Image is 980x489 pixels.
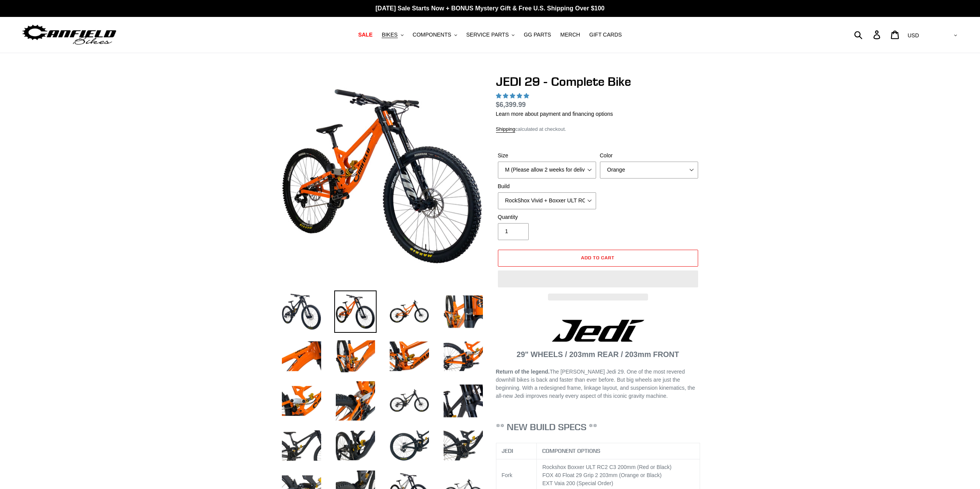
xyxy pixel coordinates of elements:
span: $6,399.99 [496,101,526,108]
a: GG PARTS [520,30,555,40]
button: BIKES [378,30,407,40]
img: Load image into Gallery viewer, JEDI 29 - Complete Bike [442,290,484,333]
button: Add to cart [498,250,698,267]
div: calculated at checkout. [496,125,700,133]
img: Load image into Gallery viewer, JEDI 29 - Complete Bike [442,335,484,377]
label: Color [600,152,698,160]
img: Load image into Gallery viewer, JEDI 29 - Complete Bike [388,335,431,377]
strong: 29" WHEELS / 203mm REAR / 203mm FRONT [517,350,679,359]
span: EXT Vaia 200 (Special Order) [542,480,613,486]
span: SERVICE PARTS [466,32,509,38]
label: Size [498,152,596,160]
h1: JEDI 29 - Complete Bike [496,74,700,89]
img: Jedi Logo [552,320,644,342]
span: FOX 40 Float 29 Grip 2 203mm (Orange or Black) [542,472,662,478]
img: Load image into Gallery viewer, JEDI 29 - Complete Bike [334,290,377,333]
a: Shipping [496,126,516,133]
span: COMPONENTS [413,32,451,38]
p: The [PERSON_NAME] Jedi 29. One of the most revered downhill bikes is back and faster than ever be... [496,368,700,400]
a: Learn more about payment and financing options [496,111,613,117]
span: Rockshox Boxxer ULT RC2 C3 200mm (Red or Black) [542,464,672,470]
img: Load image into Gallery viewer, JEDI 29 - Complete Bike [280,290,323,333]
img: Load image into Gallery viewer, JEDI 29 - Complete Bike [388,380,431,422]
span: 5.00 stars [496,93,531,99]
img: JEDI 29 - Complete Bike [282,76,483,277]
h3: ** NEW BUILD SPECS ** [496,421,700,432]
th: JEDI [496,443,537,459]
img: Load image into Gallery viewer, JEDI 29 - Complete Bike [280,380,323,422]
img: Load image into Gallery viewer, JEDI 29 - Complete Bike [280,335,323,377]
img: Load image into Gallery viewer, JEDI 29 - Complete Bike [334,380,377,422]
img: Load image into Gallery viewer, JEDI 29 - Complete Bike [280,424,323,467]
strong: Return of the legend. [496,369,550,375]
img: Load image into Gallery viewer, JEDI 29 - Complete Bike [388,290,431,333]
a: GIFT CARDS [585,30,626,40]
th: COMPONENT OPTIONS [537,443,700,459]
a: SALE [354,30,376,40]
button: COMPONENTS [409,30,461,40]
button: SERVICE PARTS [462,30,518,40]
input: Search [858,26,878,43]
img: Load image into Gallery viewer, JEDI 29 - Complete Bike [442,380,484,422]
span: GIFT CARDS [589,32,622,38]
span: GG PARTS [524,32,551,38]
label: Quantity [498,213,596,221]
img: Load image into Gallery viewer, JEDI 29 - Complete Bike [334,424,377,467]
img: Load image into Gallery viewer, JEDI 29 - Complete Bike [442,424,484,467]
img: Load image into Gallery viewer, JEDI 29 - Complete Bike [388,424,431,467]
a: MERCH [556,30,584,40]
span: BIKES [382,32,397,38]
span: Add to cart [581,255,615,260]
img: Load image into Gallery viewer, JEDI 29 - Complete Bike [334,335,377,377]
span: SALE [358,32,372,38]
span: MERCH [560,32,580,38]
label: Build [498,182,596,190]
img: Canfield Bikes [21,23,117,47]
